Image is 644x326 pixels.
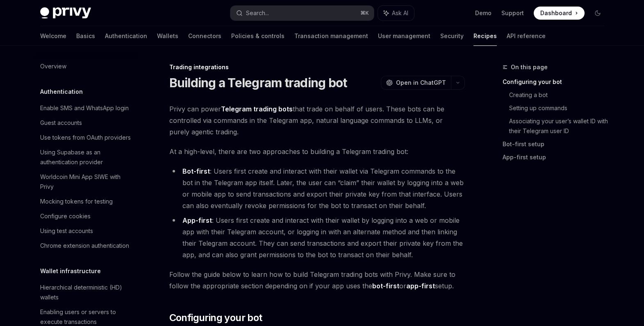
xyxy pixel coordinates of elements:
[40,118,82,128] div: Guest accounts
[40,133,131,143] div: Use tokens from OAuth providers
[157,26,178,46] a: Wallets
[34,145,139,170] a: Using Supabase as an authentication provider
[503,138,611,151] a: Bot-first setup
[182,167,210,176] a: Bot-first
[34,130,139,145] a: Use tokens from OAuth providers
[40,103,129,113] div: Enable SMS and WhatsApp login
[182,216,212,224] strong: App-first
[169,311,262,324] span: Configuring your bot
[40,241,129,251] div: Chrome extension authentication
[511,62,548,72] span: On this page
[378,6,414,20] button: Ask AI
[34,170,139,194] a: Worldcoin Mini App SIWE with Privy
[221,105,293,113] strong: Telegram trading bots
[381,76,451,90] button: Open in ChatGPT
[503,151,611,164] a: App-first setup
[440,26,464,46] a: Security
[169,103,465,138] span: Privy can power that trade on behalf of users. These bots can be controlled via commands in the T...
[534,7,585,20] a: Dashboard
[475,9,492,17] a: Demo
[34,194,139,209] a: Mocking tokens for testing
[378,26,430,46] a: User management
[509,115,611,138] a: Associating your user’s wallet ID with their Telegram user ID
[40,266,101,276] h5: Wallet infrastructure
[406,282,435,290] strong: app-first
[40,61,66,71] div: Overview
[509,88,611,102] a: Creating a bot
[169,269,465,292] span: Follow the guide below to learn how to build Telegram trading bots with Privy. Make sure to follo...
[105,26,147,46] a: Authentication
[509,102,611,115] a: Setting up commands
[34,224,139,238] a: Using test accounts
[507,26,546,46] a: API reference
[182,167,210,175] strong: Bot-first
[34,115,139,130] a: Guest accounts
[360,10,369,16] span: ⌘ K
[169,146,465,157] span: At a high-level, there are two approaches to building a Telegram trading bot:
[188,26,221,46] a: Connectors
[169,75,347,90] h1: Building a Telegram trading bot
[40,87,83,97] h5: Authentication
[40,283,134,302] div: Hierarchical deterministic (HD) wallets
[392,9,408,17] span: Ask AI
[34,280,139,305] a: Hierarchical deterministic (HD) wallets
[396,79,446,87] span: Open in ChatGPT
[231,26,284,46] a: Policies & controls
[169,165,465,211] li: : Users first create and interact with their wallet via Telegram commands to the bot in the Teleg...
[34,238,139,253] a: Chrome extension authentication
[372,282,399,290] strong: bot-first
[182,216,212,225] a: App-first
[40,172,134,192] div: Worldcoin Mini App SIWE with Privy
[34,59,139,74] a: Overview
[40,26,66,46] a: Welcome
[503,75,611,88] a: Configuring your bot
[76,26,95,46] a: Basics
[40,197,113,206] div: Mocking tokens for testing
[540,9,572,17] span: Dashboard
[246,8,269,18] div: Search...
[34,101,139,115] a: Enable SMS and WhatsApp login
[230,6,374,20] button: Search...⌘K
[40,7,91,19] img: dark logo
[40,211,91,221] div: Configure cookies
[34,209,139,224] a: Configure cookies
[169,215,465,260] li: : Users first create and interact with their wallet by logging into a web or mobile app with thei...
[169,63,465,71] div: Trading integrations
[591,7,604,20] button: Toggle dark mode
[473,26,497,46] a: Recipes
[40,147,134,167] div: Using Supabase as an authentication provider
[40,226,93,236] div: Using test accounts
[294,26,368,46] a: Transaction management
[501,9,524,17] a: Support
